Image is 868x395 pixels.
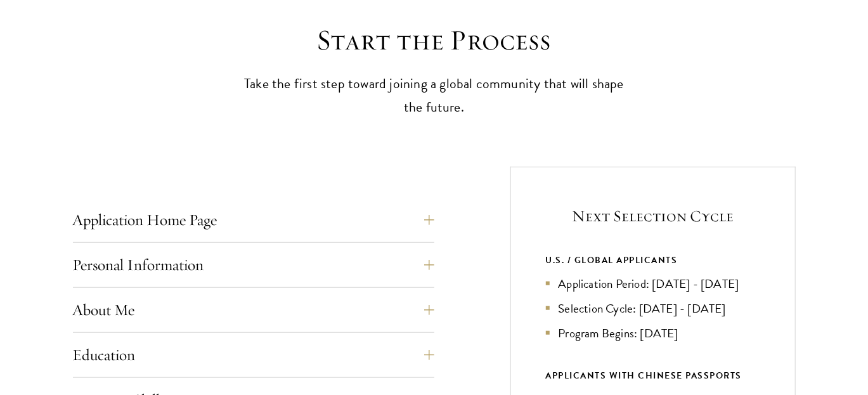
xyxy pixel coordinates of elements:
[546,252,760,268] div: U.S. / GLOBAL APPLICANTS
[238,72,631,119] p: Take the first step toward joining a global community that will shape the future.
[238,23,631,58] h2: Start the Process
[73,295,434,325] button: About Me
[546,275,760,293] li: Application Period: [DATE] - [DATE]
[73,205,434,235] button: Application Home Page
[73,250,434,280] button: Personal Information
[546,368,760,384] div: APPLICANTS WITH CHINESE PASSPORTS
[73,340,434,370] button: Education
[546,299,760,318] li: Selection Cycle: [DATE] - [DATE]
[546,324,760,342] li: Program Begins: [DATE]
[546,205,760,227] h5: Next Selection Cycle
